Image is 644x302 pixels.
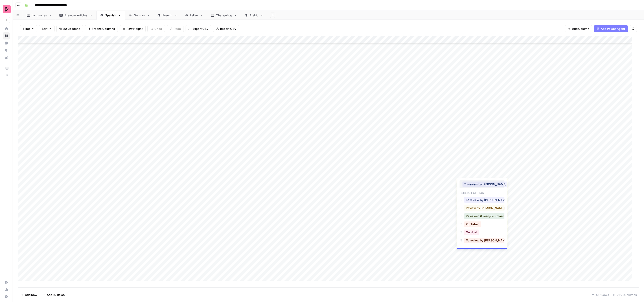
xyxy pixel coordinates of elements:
button: Published [464,221,481,227]
span: Filter [23,26,30,31]
span: Freeze Columns [92,26,115,31]
a: Opportunities [3,47,10,54]
div: To review by [PERSON_NAME] [460,237,504,245]
button: Reviewed & ready to upload [464,213,506,219]
span: Sort [42,26,48,31]
div: German [134,13,145,18]
button: Add 10 Rows [40,291,67,298]
span: Add Column [572,26,589,31]
div: 456 Rows [590,291,611,298]
div: Spanish [105,13,116,18]
a: Usage [3,286,10,293]
a: Spanish [96,11,125,20]
button: Add Column [565,25,592,32]
span: Undo [154,26,162,31]
a: Browse [3,32,10,39]
button: Help + Support [3,293,10,300]
div: Review by [PERSON_NAME] in progress [460,204,504,212]
button: Add Row [18,291,40,298]
div: ChangeLog [216,13,232,18]
a: ChangeLog [207,11,241,20]
div: On Hold [460,229,504,237]
button: On Hold [464,230,479,235]
button: To review by [PERSON_NAME] [464,197,510,203]
a: Languages [23,11,56,20]
span: Redo [174,26,181,31]
a: Italian [181,11,207,20]
div: Published [460,221,504,229]
img: Preply Logo [3,5,11,13]
span: 22 Columns [63,26,80,31]
p: Select option [460,190,486,195]
span: Add Row [25,293,37,297]
div: Reviewed & ready to upload [460,212,504,221]
button: Workspace: Preply [3,4,10,15]
button: Undo [147,25,165,32]
button: Add Power Agent [594,25,628,32]
a: Example Articles [56,11,96,20]
span: Add 10 Rows [47,293,65,297]
span: Row Height [127,26,143,31]
button: Review by [PERSON_NAME] in progress [464,205,523,211]
span: Add Power Agent [601,26,625,31]
span: Import CSV [220,26,236,31]
button: Row Height [120,25,146,32]
div: French [162,13,173,18]
div: Languages [32,13,47,18]
button: Export CSV [186,25,211,32]
a: Home [3,25,10,32]
a: Settings [3,279,10,286]
div: Arabic [250,13,258,18]
a: German [125,11,154,20]
button: Filter [20,25,37,32]
span: Export CSV [193,26,208,31]
button: Freeze Columns [85,25,118,32]
a: French [154,11,181,20]
div: To review by [PERSON_NAME] [460,196,504,204]
div: Italian [190,13,198,18]
a: Insights [3,39,10,47]
button: To review by [PERSON_NAME] [464,238,510,243]
div: 21/22 Columns [611,291,639,298]
button: To review by [PERSON_NAME] [462,182,508,187]
button: Redo [167,25,184,32]
button: 22 Columns [56,25,83,32]
button: Sort [39,25,55,32]
button: Import CSV [213,25,239,32]
div: Example Articles [64,13,88,18]
a: Arabic [241,11,267,20]
a: Your Data [3,54,10,61]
